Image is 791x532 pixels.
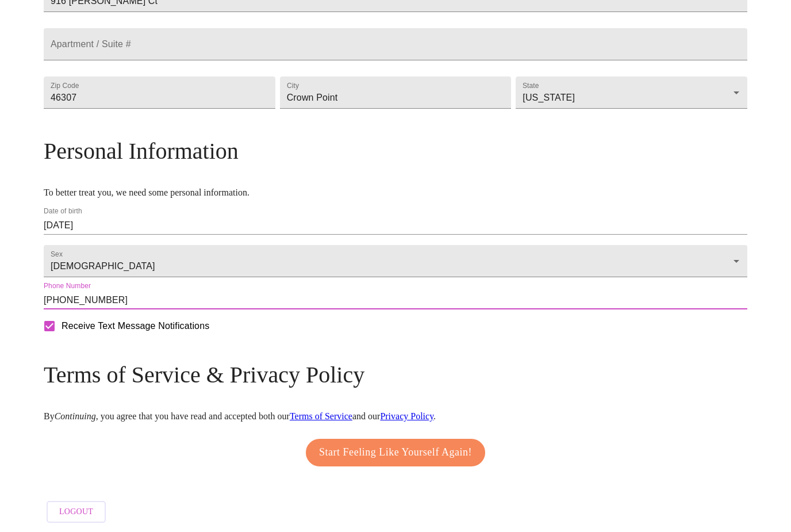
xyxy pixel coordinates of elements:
[319,443,472,462] span: Start Feeling Like Yourself Again!
[516,76,747,109] div: [US_STATE]
[44,283,91,290] label: Phone Number
[44,411,747,422] p: By , you agree that you have read and accepted both our and our .
[47,501,106,523] button: Logout
[44,187,747,198] p: To better treat you, we need some personal information.
[55,411,96,421] em: Continuing
[59,505,93,519] span: Logout
[44,137,747,164] h3: Personal Information
[290,411,352,421] a: Terms of Service
[306,439,485,466] button: Start Feeling Like Yourself Again!
[380,411,433,421] a: Privacy Policy
[44,245,747,277] div: [DEMOGRAPHIC_DATA]
[44,361,747,388] h3: Terms of Service & Privacy Policy
[44,208,82,215] label: Date of birth
[62,319,209,333] span: Receive Text Message Notifications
